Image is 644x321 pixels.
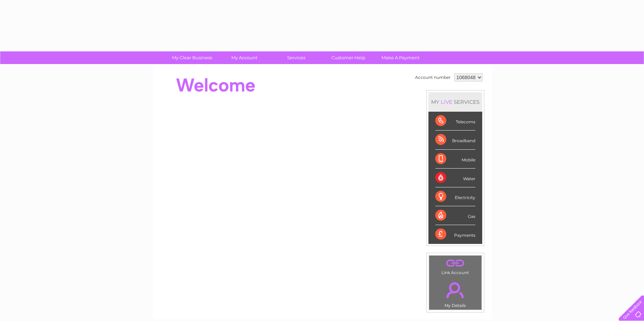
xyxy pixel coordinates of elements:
a: My Account [216,51,272,64]
div: Mobile [435,150,475,169]
div: MY SERVICES [428,92,482,112]
a: Services [268,51,325,64]
a: My Clear Business [164,51,220,64]
div: Water [435,169,475,187]
a: . [431,278,480,302]
div: Electricity [435,187,475,206]
td: Account number [413,72,452,83]
div: Payments [435,225,475,244]
td: Link Account [429,255,482,277]
div: LIVE [439,99,454,105]
td: My Details [429,276,482,310]
div: Broadband [435,131,475,149]
a: Make A Payment [372,51,429,64]
a: . [431,257,480,269]
div: Gas [435,206,475,225]
a: Customer Help [320,51,377,64]
div: Telecoms [435,112,475,131]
